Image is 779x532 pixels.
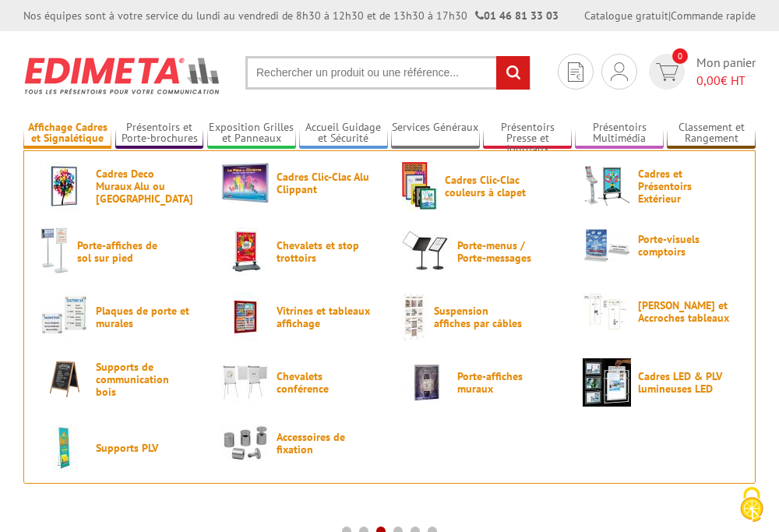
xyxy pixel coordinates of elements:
[23,8,559,23] div: Nos équipes sont à votre service du lundi au vendredi de 8h30 à 12h30 et de 13h30 à 17h30
[23,47,222,104] img: Présentoir, panneau, stand - Edimeta - PLV, affichage, mobilier bureau, entreprise
[96,305,189,329] span: Plaques de porte et murales
[583,358,631,407] img: Cadres LED & PLV lumineuses LED
[221,293,270,341] img: Vitrines et tableaux affichage
[583,293,631,330] img: Cimaises et Accroches tableaux
[221,358,270,407] img: Chevalets conférence
[584,8,756,23] div: |
[483,121,571,146] a: Présentoirs Presse et Journaux
[402,162,558,210] a: Cadres Clic-Clac couleurs à clapet
[207,121,295,146] a: Exposition Grilles et Panneaux
[434,305,527,329] span: Suspension affiches par câbles
[696,72,721,88] span: 0,00
[221,424,377,462] a: Accessoires de fixation
[41,424,196,472] a: Supports PLV
[611,62,628,81] img: devis rapide
[696,54,756,90] span: Mon panier
[583,227,631,263] img: Porte-visuels comptoirs
[221,227,270,276] img: Chevalets et stop trottoirs
[402,293,427,341] img: Suspension affiches par câbles
[277,370,370,395] span: Chevalets conférence
[583,358,738,407] a: Cadres LED & PLV lumineuses LED
[638,299,731,324] span: [PERSON_NAME] et Accroches tableaux
[96,442,189,454] span: Supports PLV
[724,479,779,532] button: Cookies (fenêtre modale)
[277,431,370,456] span: Accessoires de fixation
[583,162,738,210] a: Cadres et Présentoirs Extérieur
[277,239,370,264] span: Chevalets et stop trottoirs
[696,72,756,90] span: € HT
[638,370,731,395] span: Cadres LED & PLV lumineuses LED
[402,162,438,210] img: Cadres Clic-Clac couleurs à clapet
[584,9,668,23] a: Catalogue gratuit
[245,56,530,90] input: Rechercher un produit ou une référence...
[671,9,756,23] a: Commande rapide
[41,227,70,276] img: Porte-affiches de sol sur pied
[96,167,189,205] span: Cadres Deco Muraux Alu ou [GEOGRAPHIC_DATA]
[583,293,738,330] a: [PERSON_NAME] et Accroches tableaux
[41,293,196,341] a: Plaques de porte et murales
[41,358,89,400] img: Supports de communication bois
[115,121,203,146] a: Présentoirs et Porte-brochures
[41,227,196,276] a: Porte-affiches de sol sur pied
[299,121,387,146] a: Accueil Guidage et Sécurité
[638,233,731,258] span: Porte-visuels comptoirs
[221,358,377,407] a: Chevalets conférence
[496,56,530,90] input: rechercher
[41,358,196,400] a: Supports de communication bois
[402,227,450,276] img: Porte-menus / Porte-messages
[402,293,558,341] a: Suspension affiches par câbles
[732,485,771,524] img: Cookies (fenêtre modale)
[402,358,558,407] a: Porte-affiches muraux
[568,62,583,82] img: devis rapide
[583,227,738,263] a: Porte-visuels comptoirs
[656,63,679,81] img: devis rapide
[221,162,270,203] img: Cadres Clic-Clac Alu Clippant
[475,9,559,23] strong: 01 46 81 33 03
[96,361,189,398] span: Supports de communication bois
[41,162,196,210] a: Cadres Deco Muraux Alu ou [GEOGRAPHIC_DATA]
[221,227,377,276] a: Chevalets et stop trottoirs
[445,174,538,199] span: Cadres Clic-Clac couleurs à clapet
[41,424,89,472] img: Supports PLV
[277,305,370,329] span: Vitrines et tableaux affichage
[402,358,450,407] img: Porte-affiches muraux
[277,171,370,196] span: Cadres Clic-Clac Alu Clippant
[672,48,688,64] span: 0
[41,293,89,341] img: Plaques de porte et murales
[645,54,756,90] a: devis rapide 0 Mon panier 0,00€ HT
[667,121,755,146] a: Classement et Rangement
[402,227,558,276] a: Porte-menus / Porte-messages
[221,293,377,341] a: Vitrines et tableaux affichage
[391,121,479,146] a: Services Généraux
[575,121,663,146] a: Présentoirs Multimédia
[638,167,731,205] span: Cadres et Présentoirs Extérieur
[77,239,171,264] span: Porte-affiches de sol sur pied
[457,370,551,395] span: Porte-affiches muraux
[221,424,270,462] img: Accessoires de fixation
[583,162,631,210] img: Cadres et Présentoirs Extérieur
[23,121,111,146] a: Affichage Cadres et Signalétique
[41,162,89,210] img: Cadres Deco Muraux Alu ou Bois
[457,239,551,264] span: Porte-menus / Porte-messages
[221,162,377,203] a: Cadres Clic-Clac Alu Clippant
